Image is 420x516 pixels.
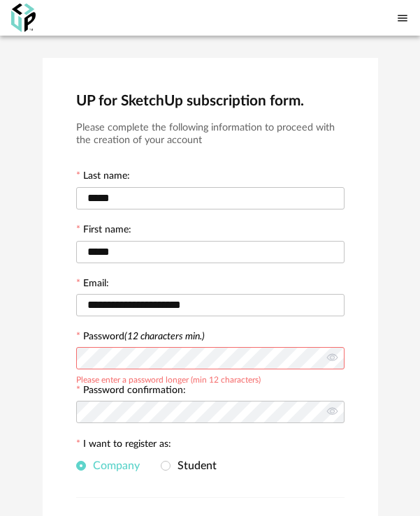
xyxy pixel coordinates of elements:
[124,332,205,341] i: (12 characters min.)
[76,171,130,184] label: Last name:
[76,385,186,398] label: Password confirmation:
[76,121,345,147] h3: Please complete the following information to proceed with the creation of your account
[396,10,409,25] span: Menu icon
[76,225,131,237] label: First name:
[76,439,171,452] label: I want to register as:
[83,332,205,341] label: Password
[171,460,217,471] span: Student
[76,91,345,110] h2: UP for SketchUp subscription form.
[76,279,109,291] label: Email:
[76,373,261,384] div: Please enter a password longer (min 12 characters)
[11,3,36,32] img: OXP
[86,460,140,471] span: Company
